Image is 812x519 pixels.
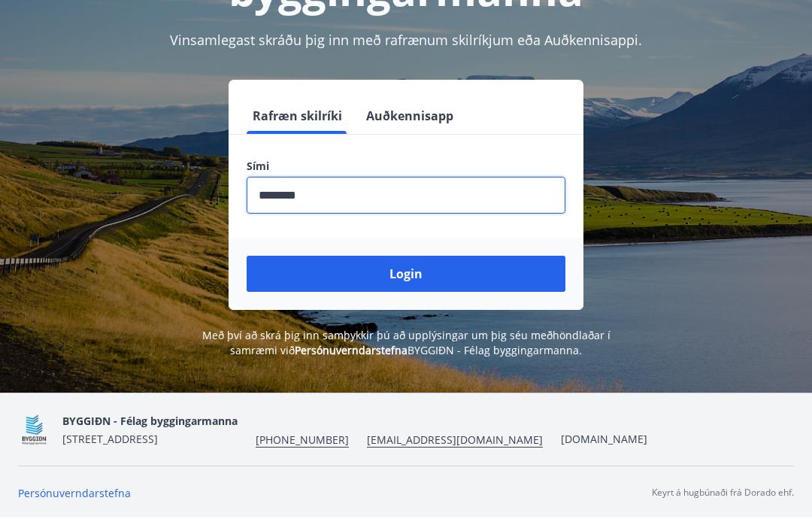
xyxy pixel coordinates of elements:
[62,414,238,428] span: BYGGIÐN - Félag byggingarmanna
[170,31,642,49] span: Vinsamlegast skráðu þig inn með rafrænum skilríkjum eða Auðkennisappi.
[18,414,50,446] img: BKlGVmlTW1Qrz68WFGMFQUcXHWdQd7yePWMkvn3i.png
[18,486,131,500] a: Persónuverndarstefna
[652,486,794,499] p: Keyrt á hugbúnaði frá Dorado ehf.
[247,98,348,134] button: Rafræn skilríki
[202,328,611,357] span: Með því að skrá þig inn samþykkir þú að upplýsingar um þig séu meðhöndlaðar í samræmi við BYGGIÐN...
[360,98,459,134] button: Auðkennisapp
[62,432,158,446] span: [STREET_ADDRESS]
[561,432,647,446] a: [DOMAIN_NAME]
[247,256,565,292] button: Login
[247,159,565,174] label: Sími
[295,343,408,357] a: Persónuverndarstefna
